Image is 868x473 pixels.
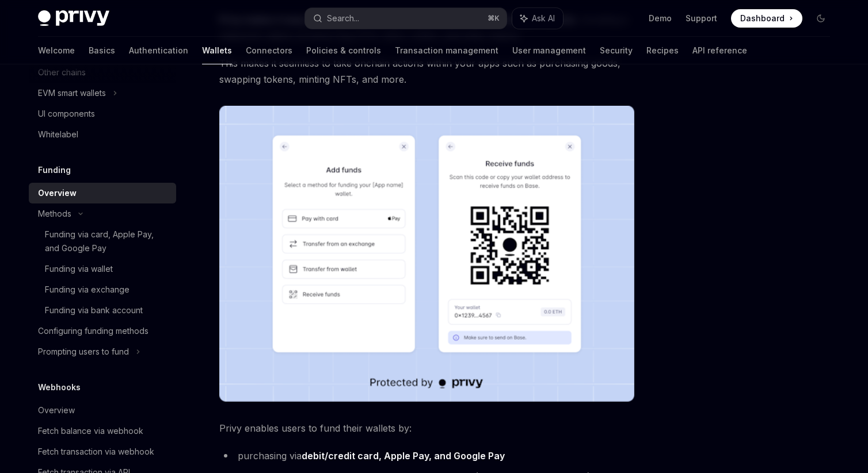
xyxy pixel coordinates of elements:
[812,9,830,28] button: Toggle dark mode
[202,37,232,64] a: Wallets
[219,106,634,402] img: images/Funding.png
[38,37,75,64] a: Welcome
[38,445,154,459] div: Fetch transaction via webhook
[45,262,113,276] div: Funding via wallet
[38,163,71,177] h5: Funding
[29,124,176,145] a: Whitelabel
[38,324,149,338] div: Configuring funding methods
[38,403,75,417] div: Overview
[395,37,498,64] a: Transaction management
[302,450,505,462] strong: debit/credit card, Apple Pay, and Google Pay
[686,13,717,24] a: Support
[740,13,785,24] span: Dashboard
[38,380,81,394] h5: Webhooks
[692,37,747,64] a: API reference
[532,13,555,24] span: Ask AI
[488,14,500,23] span: ⌘ K
[29,300,176,321] a: Funding via bank account
[306,37,381,64] a: Policies & controls
[29,279,176,300] a: Funding via exchange
[38,86,106,100] div: EVM smart wallets
[731,9,802,28] a: Dashboard
[38,424,143,438] div: Fetch balance via webhook
[38,345,129,359] div: Prompting users to fund
[29,183,176,203] a: Overview
[38,10,109,26] img: dark logo
[38,207,71,221] div: Methods
[327,11,359,25] div: Search...
[29,321,176,341] a: Configuring funding methods
[512,8,563,29] button: Ask AI
[38,128,78,141] div: Whitelabel
[38,186,77,200] div: Overview
[29,259,176,279] a: Funding via wallet
[302,450,505,462] a: debit/credit card, Apple Pay, and Google Pay
[646,37,679,64] a: Recipes
[45,303,143,317] div: Funding via bank account
[89,37,115,64] a: Basics
[29,421,176,441] a: Fetch balance via webhook
[29,224,176,259] a: Funding via card, Apple Pay, and Google Pay
[38,107,95,121] div: UI components
[29,441,176,462] a: Fetch transaction via webhook
[45,283,130,297] div: Funding via exchange
[219,55,634,87] span: This makes it seamless to take onchain actions within your apps such as purchasing goods, swappin...
[649,13,672,24] a: Demo
[600,37,633,64] a: Security
[219,420,634,436] span: Privy enables users to fund their wallets by:
[45,228,169,255] div: Funding via card, Apple Pay, and Google Pay
[512,37,586,64] a: User management
[219,448,634,464] li: purchasing via
[29,103,176,124] a: UI components
[305,8,507,29] button: Search...⌘K
[29,400,176,421] a: Overview
[246,37,292,64] a: Connectors
[129,37,188,64] a: Authentication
